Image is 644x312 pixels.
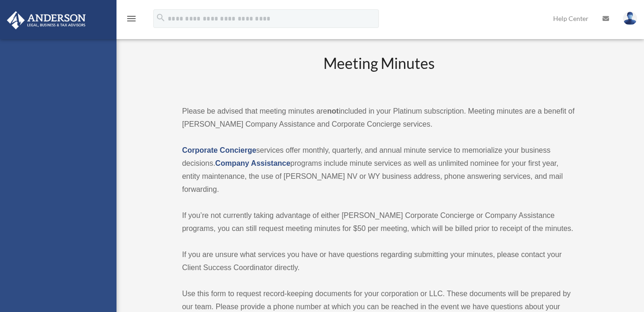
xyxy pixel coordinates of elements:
[182,248,576,274] p: If you are unsure what services you have or have questions regarding submitting your minutes, ple...
[182,209,576,235] p: If you’re not currently taking advantage of either [PERSON_NAME] Corporate Concierge or Company A...
[182,105,576,131] p: Please be advised that meeting minutes are included in your Platinum subscription. Meeting minute...
[4,11,89,29] img: Anderson Advisors Platinum Portal
[126,16,137,24] a: menu
[182,144,576,196] p: services offer monthly, quarterly, and annual minute service to memorialize your business decisio...
[623,12,637,25] img: User Pic
[126,13,137,24] i: menu
[156,13,166,23] i: search
[182,53,576,92] h2: Meeting Minutes
[327,107,339,115] strong: not
[215,159,290,167] a: Company Assistance
[182,146,256,154] a: Corporate Concierge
